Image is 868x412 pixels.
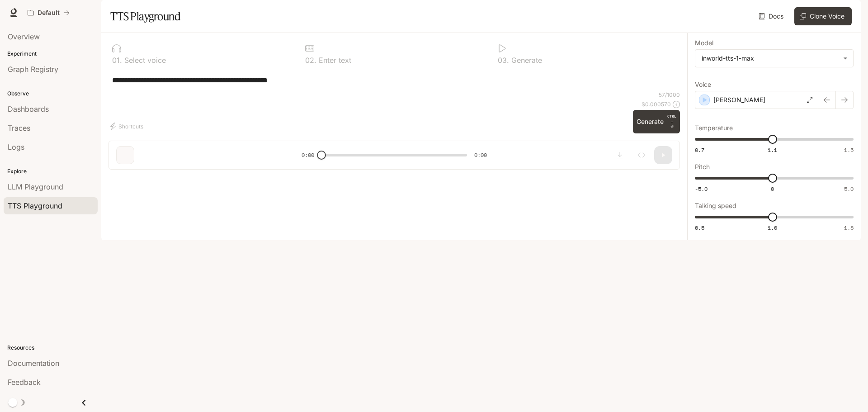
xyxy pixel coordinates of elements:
[110,7,180,25] h1: TTS Playground
[695,203,736,209] p: Talking speed
[771,185,774,193] span: 0
[659,91,680,99] p: 57 / 1000
[695,146,704,154] span: 0.7
[112,57,122,64] p: 0 1 .
[633,110,680,133] button: GenerateCTRL +⏎
[667,114,676,124] p: CTRL +
[713,95,765,104] p: [PERSON_NAME]
[695,125,733,131] p: Temperature
[768,146,777,154] span: 1.1
[108,119,147,133] button: Shortcuts
[695,224,704,232] span: 0.5
[642,100,671,108] p: $ 0.000570
[794,7,852,25] button: Clone Voice
[702,54,839,63] div: inworld-tts-1-max
[768,224,777,232] span: 1.0
[24,4,74,22] button: All workspaces
[316,57,351,64] p: Enter text
[695,50,853,67] div: inworld-tts-1-max
[844,224,854,232] span: 1.5
[38,9,60,17] p: Default
[498,57,509,64] p: 0 3 .
[122,57,166,64] p: Select voice
[695,164,710,170] p: Pitch
[509,57,542,64] p: Generate
[695,185,708,193] span: -5.0
[667,114,676,130] p: ⏎
[695,81,711,88] p: Voice
[695,40,713,46] p: Model
[305,57,316,64] p: 0 2 .
[844,146,854,154] span: 1.5
[844,185,854,193] span: 5.0
[757,7,787,25] a: Docs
